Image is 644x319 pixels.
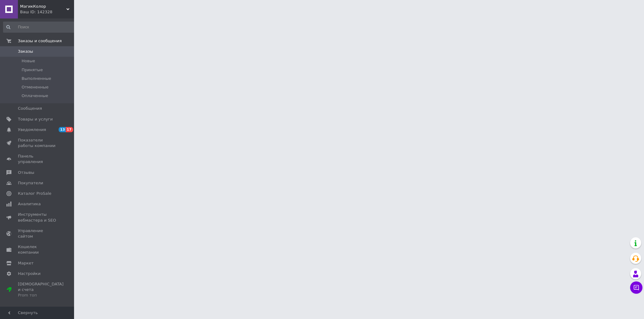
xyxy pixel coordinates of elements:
[18,260,34,266] span: Маркет
[18,271,40,276] span: Настройки
[22,84,48,90] span: Отмененные
[22,76,51,81] span: Выполненные
[20,9,74,15] div: Ваш ID: 142328
[18,153,57,165] span: Панель управления
[22,67,43,73] span: Принятые
[18,49,33,54] span: Заказы
[18,228,57,239] span: Управление сайтом
[22,93,48,99] span: Оплаченные
[18,38,62,44] span: Заказы и сообщения
[18,127,46,133] span: Уведомления
[18,281,64,298] span: [DEMOGRAPHIC_DATA] и счета
[18,117,53,122] span: Товары и услуги
[22,58,35,64] span: Новые
[18,191,51,196] span: Каталог ProSale
[18,292,64,298] div: Prom топ
[18,170,34,175] span: Отзывы
[630,281,642,294] button: Чат с покупателем
[20,4,66,9] span: МагикКолор
[66,127,73,132] span: 17
[3,22,77,33] input: Поиск
[59,127,66,132] span: 13
[18,201,41,207] span: Аналитика
[18,180,43,186] span: Покупатели
[18,106,42,111] span: Сообщения
[18,212,57,223] span: Инструменты вебмастера и SEO
[18,137,57,149] span: Показатели работы компании
[18,244,57,255] span: Кошелек компании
